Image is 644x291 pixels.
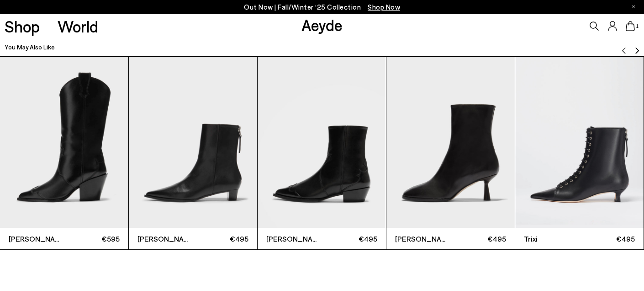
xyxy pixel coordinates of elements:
[266,233,322,244] span: [PERSON_NAME]
[244,1,400,13] p: Out Now | Fall/Winter ‘25 Collection
[386,56,515,250] div: 4 / 12
[515,56,644,250] div: 5 / 12
[193,233,248,244] span: €495
[129,56,258,250] div: 2 / 12
[451,233,506,244] span: €495
[626,21,635,31] a: 1
[386,57,515,228] img: Dorothy Soft Sock Boots
[386,57,515,250] a: [PERSON_NAME] €495
[9,233,64,244] span: [PERSON_NAME]
[395,233,450,244] span: [PERSON_NAME]
[258,57,386,228] img: Hester Ankle Boots
[129,57,257,250] a: [PERSON_NAME] €495
[58,18,98,34] a: World
[137,233,193,244] span: [PERSON_NAME]
[580,233,635,244] span: €495
[633,40,641,54] button: Next slide
[635,24,639,29] span: 1
[129,57,257,228] img: Harriet Pointed Ankle Boots
[64,233,120,244] span: €595
[5,43,55,52] h2: You May Also Like
[322,233,377,244] span: €495
[633,47,641,54] img: svg%3E
[515,57,644,250] a: Trixi €495
[301,15,343,34] a: Aeyde
[5,18,40,34] a: Shop
[620,47,628,54] img: svg%3E
[515,57,644,228] img: Trixi Lace-Up Boots
[368,3,400,11] span: Navigate to /collections/new-in
[620,40,628,54] button: Previous slide
[258,57,386,250] a: [PERSON_NAME] €495
[258,56,386,250] div: 3 / 12
[524,233,579,244] span: Trixi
